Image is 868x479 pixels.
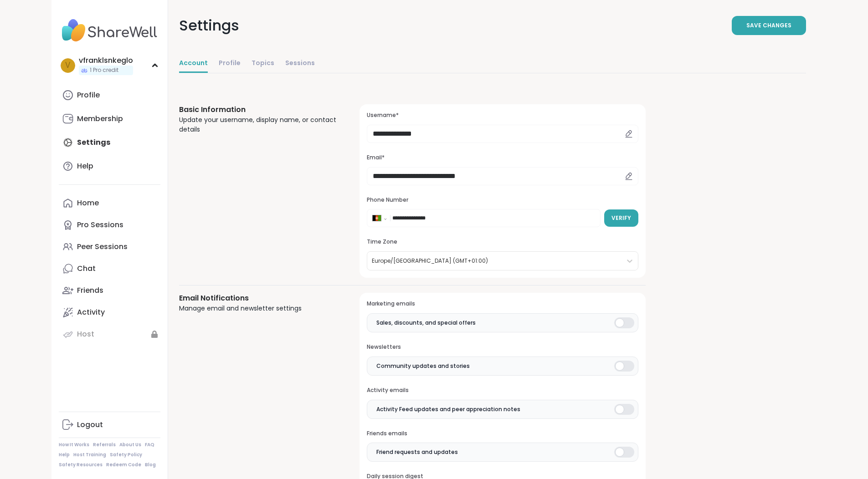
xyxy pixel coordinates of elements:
[746,21,791,30] span: Save Changes
[179,115,338,134] div: Update your username, display name, or contact details
[77,264,96,274] div: Chat
[59,214,160,236] a: Pro Sessions
[73,452,106,458] a: Host Training
[77,285,103,296] div: Friends
[179,293,338,304] h3: Email Notifications
[145,462,156,468] a: Blog
[59,15,160,46] img: ShareWell Nav Logo
[59,442,89,448] a: How It Works
[77,220,123,230] div: Pro Sessions
[59,84,160,106] a: Profile
[59,414,160,436] a: Logout
[90,66,118,74] span: 1 Pro credit
[376,319,476,327] span: Sales, discounts, and special offers
[59,462,103,468] a: Safety Resources
[376,448,458,456] span: Friend requests and updates
[367,387,638,394] h3: Activity emails
[79,56,133,66] div: vfranklsnkeglo
[252,55,274,73] a: Topics
[376,405,520,413] span: Activity Feed updates and peer appreciation notes
[179,15,239,36] div: Settings
[219,55,241,73] a: Profile
[106,462,141,468] a: Redeem Code
[732,16,806,35] button: Save Changes
[367,238,638,246] h3: Time Zone
[119,442,141,448] a: About Us
[77,329,94,339] div: Host
[376,362,470,370] span: Community updates and stories
[145,442,154,448] a: FAQ
[179,304,338,313] div: Manage email and newsletter settings
[367,430,638,438] h3: Friends emails
[367,154,638,162] h3: Email*
[59,236,160,258] a: Peer Sessions
[367,343,638,351] h3: Newsletters
[77,198,99,208] div: Home
[59,452,70,458] a: Help
[77,114,123,124] div: Membership
[93,442,116,448] a: Referrals
[367,112,638,119] h3: Username*
[77,307,105,317] div: Activity
[367,300,638,308] h3: Marketing emails
[611,214,631,222] span: Verify
[65,60,70,71] span: v
[59,280,160,301] a: Friends
[77,161,93,171] div: Help
[367,196,638,204] h3: Phone Number
[604,209,638,227] button: Verify
[77,90,100,100] div: Profile
[110,452,142,458] a: Safety Policy
[179,104,338,115] h3: Basic Information
[59,258,160,280] a: Chat
[59,108,160,130] a: Membership
[179,55,208,73] a: Account
[285,55,315,73] a: Sessions
[77,420,103,430] div: Logout
[59,192,160,214] a: Home
[59,155,160,177] a: Help
[77,242,128,252] div: Peer Sessions
[59,323,160,345] a: Host
[59,301,160,323] a: Activity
